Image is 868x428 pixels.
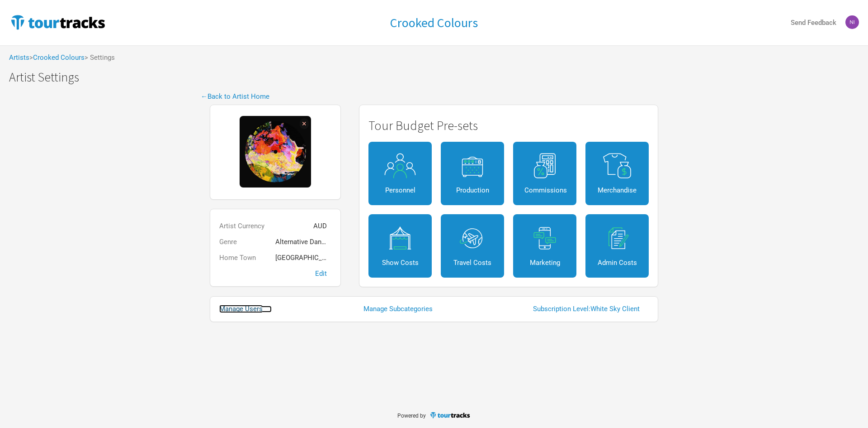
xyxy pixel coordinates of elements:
a: ←Back to Artist Home [201,92,269,101]
img: tourtracks_icons_FA_04_icons_marketing-costs.svg [524,226,565,251]
td: Alternative Dance [275,234,331,250]
a: Production [441,142,504,205]
a: Artists [9,53,29,62]
img: TourTracks [9,13,107,31]
td: Genre [219,234,275,250]
td: AUD [275,218,331,234]
a: Manage Users [219,306,272,313]
a: × [302,119,307,128]
strong: Send Feedback [791,19,836,27]
a: Manage Subcategories [363,306,442,313]
div: Production [452,187,493,194]
span: > Settings [85,54,115,61]
a: Merchandise [585,142,649,205]
td: [GEOGRAPHIC_DATA], [GEOGRAPHIC_DATA] [275,250,331,266]
a: Crooked Colours [390,16,478,30]
h1: Tour Budget Pre-sets [368,119,649,133]
img: tourtracks_icons_FA_03_icons_travelcosts.svg [452,226,493,251]
img: tourtracks_icons_FA_06_icons_commission.svg [524,153,565,178]
img: TourTracks [429,411,471,419]
div: Personnel [380,187,420,194]
a: Subscription Level:White Sky Client [533,306,649,313]
td: Home Town [219,250,275,266]
div: Show Costs [380,260,420,266]
td: Artist Currency [219,218,275,234]
img: tourtracks_icons_FA_09_icons_merchsales.svg [597,153,637,178]
div: Marketing [524,260,565,266]
a: Travel Costs [441,214,504,278]
img: tourtracks_icons_FA_05_icons_admincosts.svg [597,226,637,251]
div: Merchandise [597,187,637,194]
img: Nicolas [845,15,859,29]
a: Personnel [368,142,432,205]
img: tourtracks_icons_FA_02_icon_showcosts.svg [380,226,420,251]
div: Admin Costs [597,260,637,266]
a: Show Costs [368,214,432,278]
a: Commissions [513,142,576,205]
span: > [29,54,85,61]
h1: Crooked Colours [390,14,478,31]
a: Crooked Colours [33,53,85,62]
img: tourtracks_icons_FA_01_icons_production.svg [452,153,493,178]
h1: Artist Settings [9,70,868,84]
img: tourtracks_icons_FA_11_icons_multiusers.svg [380,153,420,178]
span: Powered by [397,413,426,419]
a: Admin Costs [585,214,649,278]
div: Travel Costs [452,260,493,266]
a: Edit [219,270,331,277]
div: Commissions [524,187,565,194]
a: Marketing [513,214,576,278]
